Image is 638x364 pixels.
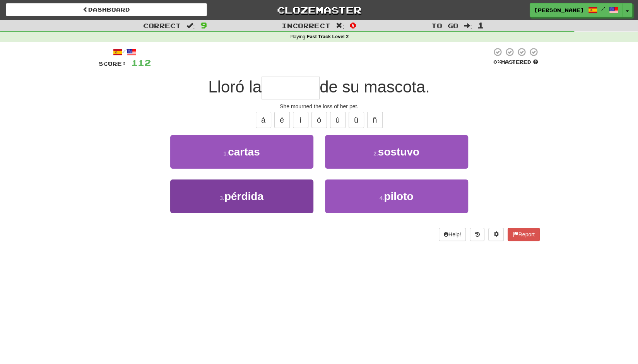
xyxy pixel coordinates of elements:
span: 112 [131,58,151,67]
button: 1.cartas [170,135,313,169]
span: : [464,22,472,29]
small: 3 . [220,195,224,201]
span: piloto [384,190,413,202]
span: sostuvo [378,146,419,158]
button: 2.sostuvo [325,135,468,169]
button: Round history (alt+y) [470,228,484,241]
div: She mourned the loss of her pet. [99,103,540,110]
span: Correct [143,22,181,29]
button: á [256,112,271,128]
span: : [336,22,344,29]
span: Lloró la [208,78,262,96]
strong: Fast Track Level 2 [307,34,349,39]
button: ú [330,112,346,128]
button: ó [311,112,327,128]
div: / [99,47,151,57]
span: pérdida [224,190,263,202]
small: 1 . [223,150,228,157]
span: 1 [477,21,484,30]
span: 0 [350,21,356,30]
div: Mastered [492,59,540,66]
button: Report [508,228,539,241]
span: To go [431,22,458,29]
button: Help! [439,228,466,241]
button: 4.piloto [325,179,468,213]
small: 4 . [380,195,384,201]
span: [PERSON_NAME] [534,7,584,14]
button: í [293,112,308,128]
span: 0 % [493,59,501,65]
span: Score: [99,60,127,67]
small: 2 . [373,150,378,157]
button: é [274,112,290,128]
a: Dashboard [6,3,207,16]
span: Incorrect [282,22,330,29]
a: Clozemaster [219,3,420,17]
a: [PERSON_NAME] / [530,3,623,17]
span: de su mascota. [320,78,430,96]
button: ñ [367,112,383,128]
button: ü [349,112,364,128]
span: : [186,22,195,29]
span: cartas [228,146,260,158]
span: 9 [200,21,207,30]
span: / [601,6,605,12]
button: 3.pérdida [170,179,313,213]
